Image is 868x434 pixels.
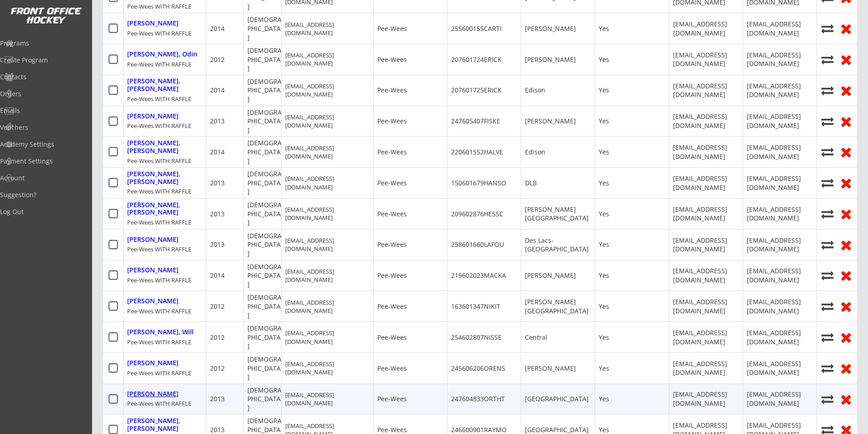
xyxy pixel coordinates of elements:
div: 163601347NIKIT [451,302,500,311]
div: [EMAIL_ADDRESS][DOMAIN_NAME] [285,298,370,315]
div: [EMAIL_ADDRESS][DOMAIN_NAME] [285,144,370,160]
div: 2013 [210,394,225,403]
div: [GEOGRAPHIC_DATA] [525,394,589,403]
div: [DEMOGRAPHIC_DATA] [247,324,282,351]
div: Pee-Wees [377,86,407,95]
div: Pee-Wees WITH RAFFLE [127,276,191,284]
button: Remove from roster (no refund) [839,52,853,66]
button: Remove from roster (no refund) [839,238,853,252]
button: Remove from roster (no refund) [839,145,853,159]
div: DLB [525,179,537,188]
div: [DEMOGRAPHIC_DATA] [247,386,282,413]
div: 247604833ORTHT [451,394,505,403]
div: [DEMOGRAPHIC_DATA] [247,293,282,320]
div: [EMAIL_ADDRESS][DOMAIN_NAME] [285,391,370,407]
button: Move player [821,22,834,35]
div: Yes [599,302,609,311]
div: [EMAIL_ADDRESS][DOMAIN_NAME] [673,266,739,284]
div: [EMAIL_ADDRESS][DOMAIN_NAME] [673,328,739,346]
div: [EMAIL_ADDRESS][DOMAIN_NAME] [673,297,739,315]
div: [EMAIL_ADDRESS][DOMAIN_NAME] [285,82,370,98]
div: [EMAIL_ADDRESS][DOMAIN_NAME] [747,205,813,223]
div: Edison [525,148,545,157]
div: [EMAIL_ADDRESS][DOMAIN_NAME] [747,328,813,346]
div: [EMAIL_ADDRESS][DOMAIN_NAME] [747,266,813,284]
div: [EMAIL_ADDRESS][DOMAIN_NAME] [673,205,739,223]
div: 2012 [210,55,225,64]
div: Central [525,333,547,342]
div: Yes [599,179,609,188]
div: [DEMOGRAPHIC_DATA] [247,138,282,165]
div: 2014 [210,24,225,33]
button: Move player [821,146,834,158]
div: [PERSON_NAME] [127,20,179,27]
div: [EMAIL_ADDRESS][DOMAIN_NAME] [673,359,739,377]
div: [PERSON_NAME] [127,297,179,305]
div: [EMAIL_ADDRESS][DOMAIN_NAME] [285,113,370,129]
div: 2013 [210,240,225,249]
div: [PERSON_NAME], [PERSON_NAME] [127,417,202,433]
div: [PERSON_NAME], Will [127,328,194,336]
button: Remove from roster (no refund) [839,361,853,375]
div: [EMAIL_ADDRESS][DOMAIN_NAME] [747,390,813,408]
div: Pee-Wees [377,117,407,126]
div: [PERSON_NAME], Odin [127,51,197,58]
button: Move player [821,269,834,281]
div: [DEMOGRAPHIC_DATA] [247,169,282,196]
div: Pee-Wees [377,240,407,249]
div: Pee-Wees [377,302,407,311]
div: [DEMOGRAPHIC_DATA] [247,46,282,73]
div: 258601660LAFOU [451,240,504,249]
div: Yes [599,86,609,95]
button: Remove from roster (no refund) [839,83,853,97]
div: [EMAIL_ADDRESS][DOMAIN_NAME] [673,390,739,408]
button: Remove from roster (no refund) [839,330,853,344]
button: Remove from roster (no refund) [839,268,853,282]
div: Pee-Wees [377,55,407,64]
div: 2014 [210,86,225,95]
div: [EMAIL_ADDRESS][DOMAIN_NAME] [747,112,813,130]
div: Yes [599,333,609,342]
div: [PERSON_NAME] [127,390,179,398]
div: Pee-Wees WITH RAFFLE [127,338,191,346]
div: Pee-Wees [377,333,407,342]
div: [PERSON_NAME], [PERSON_NAME] [127,201,202,217]
div: [PERSON_NAME] [525,117,576,126]
div: 2013 [210,209,225,219]
div: 2012 [210,302,225,311]
div: Pee-Wees WITH RAFFLE [127,307,191,315]
div: [PERSON_NAME] [525,24,576,33]
div: 2012 [210,364,225,373]
div: [EMAIL_ADDRESS][DOMAIN_NAME] [285,51,370,67]
div: Pee-Wees [377,271,407,280]
div: [DEMOGRAPHIC_DATA] [247,108,282,135]
button: Remove from roster (no refund) [839,21,853,36]
button: Move player [821,53,834,66]
div: [PERSON_NAME], [PERSON_NAME] [127,170,202,186]
div: Pee-Wees WITH RAFFLE [127,245,191,253]
button: Remove from roster (no refund) [839,299,853,313]
div: Pee-Wees [377,209,407,219]
div: [EMAIL_ADDRESS][DOMAIN_NAME] [285,236,370,253]
div: [EMAIL_ADDRESS][DOMAIN_NAME] [747,20,813,37]
div: 2014 [210,271,225,280]
button: Move player [821,208,834,220]
div: [EMAIL_ADDRESS][DOMAIN_NAME] [673,236,739,254]
div: Pee-Wees WITH RAFFLE [127,60,191,68]
div: [EMAIL_ADDRESS][DOMAIN_NAME] [747,174,813,192]
div: [EMAIL_ADDRESS][DOMAIN_NAME] [285,360,370,376]
div: 209602876HESSC [451,209,503,219]
button: Move player [821,115,834,128]
div: 2014 [210,148,225,157]
div: [DEMOGRAPHIC_DATA] [247,262,282,289]
div: [EMAIL_ADDRESS][DOMAIN_NAME] [285,329,370,345]
div: 207601725ERICK [451,86,502,95]
div: 247605407FISKE [451,117,500,126]
div: [PERSON_NAME] [127,112,179,120]
div: 150601679HANSO [451,179,506,188]
button: Move player [821,84,834,97]
button: Move player [821,393,834,405]
div: [PERSON_NAME], [PERSON_NAME] [127,77,202,93]
button: Remove from roster (no refund) [839,392,853,406]
div: [PERSON_NAME][GEOGRAPHIC_DATA] [525,205,591,223]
